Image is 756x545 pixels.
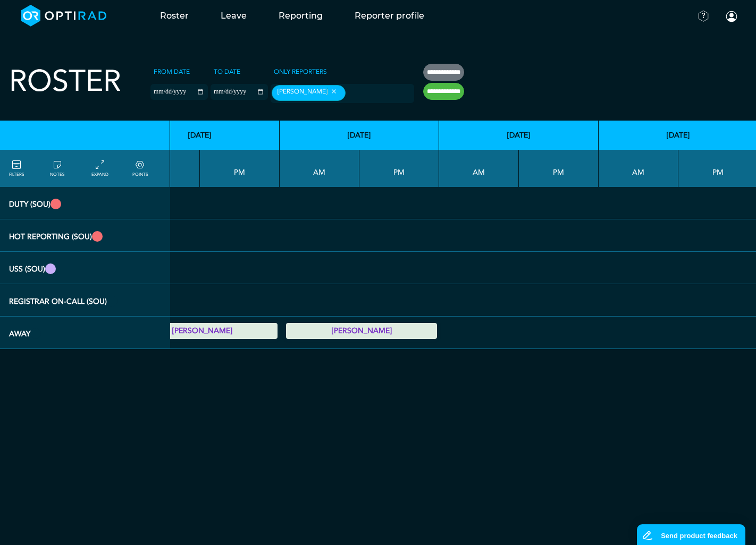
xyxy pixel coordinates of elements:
th: PM [519,150,599,187]
th: [DATE] [120,121,280,150]
button: Remove item: 'f1fb17c5-8bcb-4156-9d56-b663704e4f00' [327,88,340,95]
div: Annual Leave 00:00 - 23:59 [286,323,437,339]
h2: Roster [9,64,121,99]
th: PM [200,150,280,187]
th: [DATE] [280,121,439,150]
th: AM [280,150,359,187]
summary: [PERSON_NAME] [288,325,435,337]
a: collapse/expand expected points [132,159,148,178]
div: [PERSON_NAME] [272,85,346,101]
th: PM [359,150,439,187]
a: collapse/expand entries [91,159,108,178]
label: Only Reporters [271,64,330,80]
th: AM [439,150,519,187]
img: brand-opti-rad-logos-blue-and-white-d2f68631ba2948856bd03f2d395fb146ddc8fb01b4b6e9315ea85fa773367... [21,5,107,27]
th: AM [599,150,678,187]
div: Annual Leave 00:00 - 23:59 [127,323,278,339]
label: From date [150,64,193,80]
input: null [348,89,401,98]
a: show/hide notes [50,159,64,178]
summary: [PERSON_NAME] [128,325,276,337]
a: FILTERS [9,159,24,178]
th: [DATE] [439,121,599,150]
label: To date [211,64,243,80]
